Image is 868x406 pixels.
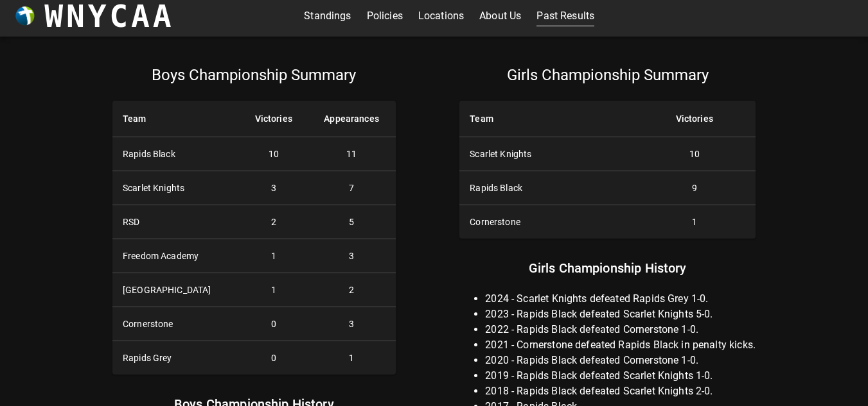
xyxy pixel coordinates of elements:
[240,171,307,205] td: 3
[459,65,756,85] p: Girls Championship Summary
[459,171,633,205] th: Rapids Black
[485,291,756,307] li: 2024 - Scarlet Knights defeated Rapids Grey 1-0.
[112,101,240,137] th: Team
[459,258,756,278] p: Girls Championship History
[112,171,240,205] th: Scarlet Knights
[536,6,594,26] a: Past Results
[307,273,395,307] td: 2
[112,341,240,375] th: Rapids Grey
[240,205,307,239] td: 2
[112,307,240,341] th: Cornerstone
[15,6,35,26] img: wnycaaBall.png
[485,337,756,353] li: 2021 - Cornerstone defeated Rapids Black in penalty kicks.
[485,322,756,337] li: 2022 - Rapids Black defeated Cornerstone 1-0.
[112,239,240,273] th: Freedom Academy
[459,205,633,239] th: Cornerstone
[307,341,395,375] td: 1
[485,353,756,368] li: 2020 - Rapids Black defeated Cornerstone 1-0.
[112,205,240,239] th: RSD
[240,239,307,273] td: 1
[240,341,307,375] td: 0
[240,307,307,341] td: 0
[633,171,756,205] td: 9
[485,384,756,399] li: 2018 - Rapids Black defeated Scarlet Knights 2-0.
[307,307,395,341] td: 3
[307,137,395,171] td: 11
[485,307,756,322] li: 2023 - Rapids Black defeated Scarlet Knights 5-0.
[459,101,633,137] th: Team
[240,137,307,171] td: 10
[459,137,633,171] th: Scarlet Knights
[112,137,240,171] th: Rapids Black
[367,6,403,26] a: Policies
[307,171,395,205] td: 7
[479,6,521,26] a: About Us
[633,205,756,239] td: 1
[418,6,464,26] a: Locations
[307,205,395,239] td: 5
[240,101,307,137] th: Victories
[307,101,395,137] th: Appearances
[304,6,351,26] a: Standings
[485,368,756,384] li: 2019 - Rapids Black defeated Scarlet Knights 1-0.
[240,273,307,307] td: 1
[633,101,756,137] th: Victories
[307,239,395,273] td: 3
[112,65,396,85] p: Boys Championship Summary
[633,137,756,171] td: 10
[112,273,240,307] th: [GEOGRAPHIC_DATA]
